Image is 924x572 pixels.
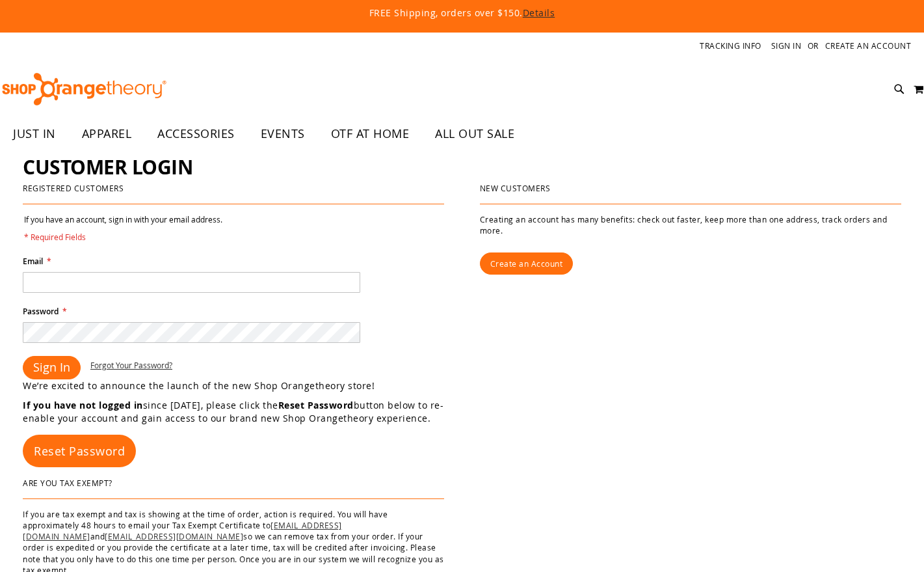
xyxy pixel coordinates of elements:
span: OTF AT HOME [331,119,410,148]
span: ALL OUT SALE [435,119,514,148]
span: Customer Login [23,154,192,180]
a: OTF AT HOME [318,119,423,149]
a: ALL OUT SALE [422,119,527,149]
a: Sign In [771,40,802,51]
button: Sign In [23,356,81,379]
span: Sign In [33,359,70,375]
span: EVENTS [261,119,305,148]
strong: Registered Customers [23,183,124,193]
a: ACCESSORIES [144,119,248,149]
span: Password [23,306,59,317]
span: JUST IN [13,119,56,148]
span: Forgot Your Password? [90,360,172,370]
strong: Are You Tax Exempt? [23,478,112,488]
a: [EMAIL_ADDRESS][DOMAIN_NAME] [105,531,243,541]
span: * Required Fields [24,232,222,243]
a: Create an Account [480,252,574,275]
span: APPAREL [82,119,132,148]
a: Create an Account [825,40,912,51]
p: We’re excited to announce the launch of the new Shop Orangetheory store! [23,379,462,392]
p: since [DATE], please click the button below to re-enable your account and gain access to our bran... [23,399,462,425]
p: Creating an account has many benefits: check out faster, keep more than one address, track orders... [480,214,901,236]
strong: Reset Password [278,399,354,411]
a: [EMAIL_ADDRESS][DOMAIN_NAME] [23,520,342,541]
a: EVENTS [248,119,318,149]
span: ACCESSORIES [157,119,235,148]
strong: If you have not logged in [23,399,143,411]
strong: New Customers [480,183,551,193]
span: Reset Password [34,443,125,459]
p: FREE Shipping, orders over $150. [72,7,852,20]
legend: If you have an account, sign in with your email address. [23,214,224,243]
a: Details [523,7,555,19]
span: Email [23,256,43,267]
a: Tracking Info [700,40,761,51]
span: Create an Account [490,258,563,269]
a: Reset Password [23,435,136,467]
a: Forgot Your Password? [90,360,172,371]
a: APPAREL [69,119,145,149]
